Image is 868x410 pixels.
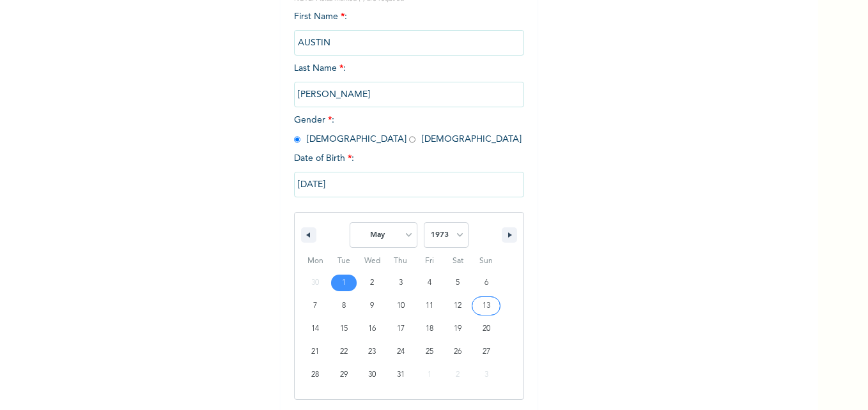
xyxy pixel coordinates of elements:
span: 14 [311,317,319,340]
span: 3 [399,271,403,294]
span: 6 [484,271,488,294]
button: 15 [330,317,359,340]
span: 1 [342,271,346,294]
span: 7 [313,294,317,317]
span: 21 [311,340,319,363]
span: Date of Birth : [294,152,354,165]
span: 15 [340,317,348,340]
input: DD-MM-YYYY [294,172,524,197]
button: 21 [301,340,330,363]
span: 16 [368,317,376,340]
span: 31 [397,363,405,386]
button: 7 [301,294,330,317]
span: Wed [358,251,387,271]
span: 28 [311,363,319,386]
span: 8 [342,294,346,317]
span: 2 [370,271,374,294]
span: 29 [340,363,348,386]
span: 18 [426,317,433,340]
button: 11 [415,294,444,317]
button: 12 [444,294,472,317]
span: 23 [368,340,376,363]
span: Thu [387,251,415,271]
span: Mon [301,251,330,271]
button: 18 [415,317,444,340]
button: 6 [472,271,500,294]
span: Sat [444,251,472,271]
span: Tue [330,251,359,271]
span: 17 [397,317,405,340]
button: 19 [444,317,472,340]
button: 14 [301,317,330,340]
button: 29 [330,363,359,386]
button: 5 [444,271,472,294]
input: Enter your first name [294,30,524,56]
span: Last Name : [294,64,524,99]
button: 28 [301,363,330,386]
span: 10 [397,294,405,317]
span: 25 [426,340,433,363]
button: 10 [387,294,415,317]
span: 24 [397,340,405,363]
button: 27 [472,340,500,363]
span: 5 [456,271,460,294]
button: 25 [415,340,444,363]
button: 30 [358,363,387,386]
span: Fri [415,251,444,271]
span: 22 [340,340,348,363]
button: 8 [330,294,359,317]
button: 26 [444,340,472,363]
button: 9 [358,294,387,317]
button: 3 [387,271,415,294]
span: 19 [454,317,461,340]
span: 4 [428,271,431,294]
span: 9 [370,294,374,317]
span: 13 [483,294,490,317]
button: 17 [387,317,415,340]
span: 26 [454,340,461,363]
button: 31 [387,363,415,386]
button: 2 [358,271,387,294]
button: 24 [387,340,415,363]
input: Enter your last name [294,82,524,107]
button: 23 [358,340,387,363]
button: 1 [330,271,359,294]
span: 11 [426,294,433,317]
button: 16 [358,317,387,340]
span: 30 [368,363,376,386]
button: 22 [330,340,359,363]
span: Gender : [DEMOGRAPHIC_DATA] [DEMOGRAPHIC_DATA] [294,116,522,144]
span: 12 [454,294,461,317]
button: 13 [472,294,500,317]
span: 27 [483,340,490,363]
span: First Name : [294,12,524,47]
span: 20 [483,317,490,340]
span: Sun [472,251,500,271]
button: 20 [472,317,500,340]
button: 4 [415,271,444,294]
